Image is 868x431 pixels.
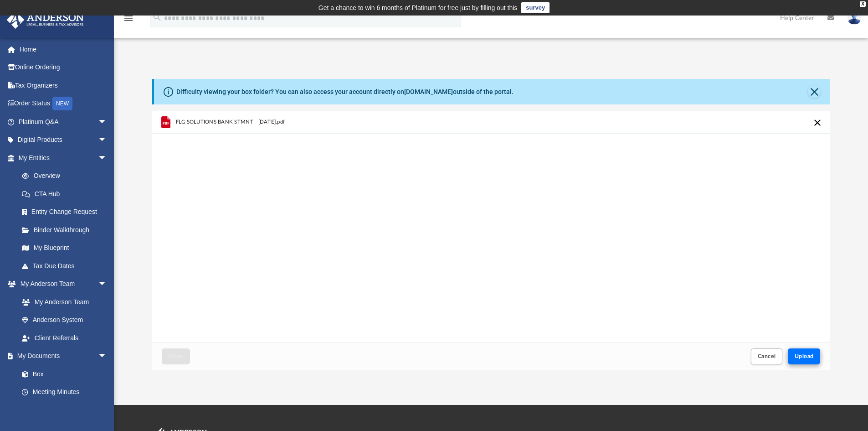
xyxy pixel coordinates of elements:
[6,94,121,113] a: Order StatusNEW
[98,131,116,150] span: arrow_drop_down
[13,167,121,185] a: Overview
[751,348,783,364] button: Cancel
[13,293,112,311] a: My Anderson Team
[152,12,162,22] i: search
[404,88,453,95] a: [DOMAIN_NAME]
[98,347,116,366] span: arrow_drop_down
[98,113,116,131] span: arrow_drop_down
[175,119,285,125] span: FLG SOLUTIONS BANK STMNT - [DATE].pdf
[152,111,831,343] div: grid
[123,17,134,24] a: menu
[6,58,121,77] a: Online Ordering
[6,40,121,58] a: Home
[13,365,112,383] a: Box
[6,347,116,365] a: My Documentsarrow_drop_down
[318,2,518,13] div: Get a chance to win 6 months of Platinum for free just by filling out this
[6,76,121,94] a: Tax Organizers
[6,113,121,131] a: Platinum Q&Aarrow_drop_down
[521,2,550,13] a: survey
[860,1,866,7] div: close
[13,185,121,203] a: CTA Hub
[795,353,814,359] span: Upload
[812,117,823,128] button: Cancel this upload
[13,383,116,401] a: Meeting Minutes
[6,149,121,167] a: My Entitiesarrow_drop_down
[52,97,72,110] div: NEW
[13,203,121,221] a: Entity Change Request
[13,221,121,239] a: Binder Walkthrough
[4,11,87,29] img: Anderson Advisors Platinum Portal
[152,111,831,370] div: Upload
[169,353,183,359] span: Close
[6,131,121,149] a: Digital Productsarrow_drop_down
[98,275,116,294] span: arrow_drop_down
[788,348,821,364] button: Upload
[6,275,116,293] a: My Anderson Teamarrow_drop_down
[123,13,134,24] i: menu
[162,348,190,364] button: Close
[98,149,116,167] span: arrow_drop_down
[176,87,514,97] div: Difficulty viewing your box folder? You can also access your account directly on outside of the p...
[13,329,116,347] a: Client Referrals
[13,311,116,329] a: Anderson System
[808,85,821,98] button: Close
[758,353,776,359] span: Cancel
[13,257,121,275] a: Tax Due Dates
[13,239,116,257] a: My Blueprint
[847,11,861,25] img: User Pic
